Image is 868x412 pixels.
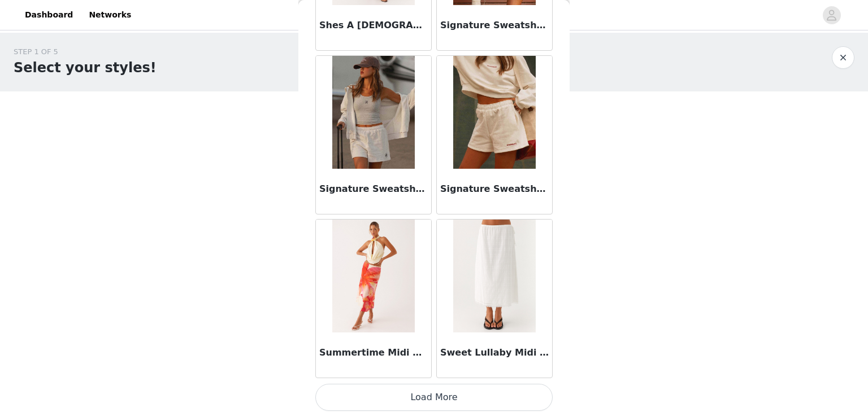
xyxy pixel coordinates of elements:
[826,6,837,24] div: avatar
[82,2,138,28] a: Networks
[319,182,428,196] h3: Signature Sweatshorts - Grey
[332,56,414,169] img: Signature Sweatshorts - Grey
[315,384,553,411] button: Load More
[319,19,428,32] h3: Shes A [DEMOGRAPHIC_DATA] Midi Skirt - Black
[453,220,535,332] img: Sweet Lullaby Midi Skirt - White
[332,220,414,332] img: Summertime Midi Skirt - Yellow Floral
[440,19,549,32] h3: Signature Sweatshorts - Charcoal
[319,346,428,360] h3: Summertime Midi Skirt - Yellow Floral
[440,346,549,360] h3: Sweet Lullaby Midi Skirt - White
[14,46,157,58] div: STEP 1 OF 5
[18,2,80,28] a: Dashboard
[14,58,157,78] h1: Select your styles!
[453,56,535,169] img: Signature Sweatshorts - Ivory
[440,182,549,196] h3: Signature Sweatshorts - Ivory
